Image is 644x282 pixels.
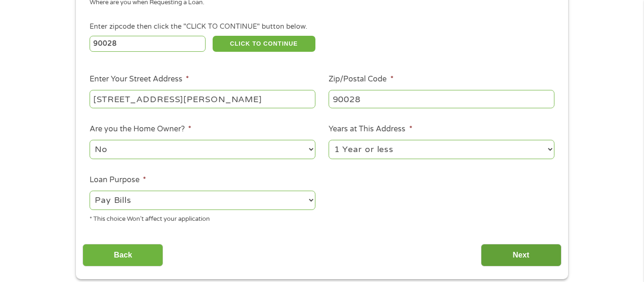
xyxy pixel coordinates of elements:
button: CLICK TO CONTINUE [213,36,315,52]
label: Years at This Address [329,124,412,134]
label: Enter Your Street Address [90,74,189,84]
label: Zip/Postal Code [329,74,393,84]
input: Enter Zipcode (e.g 01510) [90,36,206,52]
label: Loan Purpose [90,175,146,185]
div: Enter zipcode then click the "CLICK TO CONTINUE" button below. [90,22,554,32]
input: Back [83,244,163,267]
input: 1 Main Street [90,90,315,108]
input: Next [481,244,561,267]
label: Are you the Home Owner? [90,124,191,134]
div: * This choice Won’t affect your application [90,211,315,224]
